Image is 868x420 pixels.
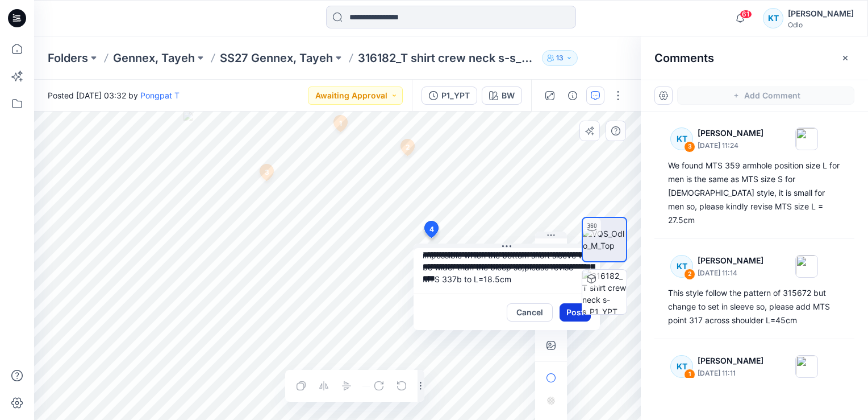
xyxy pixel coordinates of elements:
p: 316182_T shirt crew neck s-s_P1_YPT [358,50,537,66]
span: 61 [740,10,752,19]
div: This style follow the pattern of 315672 but change to set in sleeve so, please add MTS point 317 ... [668,286,841,327]
a: SS27 Gennex, Tayeh [220,50,333,66]
img: VQS_Odlo_M_Top [583,228,626,252]
div: KT [763,8,783,28]
div: 3 [684,141,695,153]
h2: Comments [654,51,714,65]
span: 4 [429,224,434,234]
div: BW [502,89,515,102]
span: Posted [DATE] 03:32 by [48,89,180,101]
div: We found MTS 359 armhole position size L for men is the same as MTS size S for [DEMOGRAPHIC_DATA]... [668,159,841,227]
button: Cancel [507,303,553,322]
p: [PERSON_NAME] [698,126,763,140]
a: Pongpat T [140,90,180,100]
div: KT [670,127,693,150]
p: [DATE] 11:24 [698,140,763,151]
p: [DATE] 11:14 [698,267,763,279]
div: 1 [684,369,695,380]
div: [PERSON_NAME] [788,7,854,20]
img: 316182_T shirt crew neck s-s_P1_YPT BW [582,270,627,314]
button: Add Comment [677,87,854,105]
button: Details [564,87,582,105]
button: Post [560,303,591,322]
p: [PERSON_NAME] [698,354,763,368]
p: [DATE] 11:11 [698,368,763,379]
div: 2 [684,269,695,280]
div: Odlo [788,20,854,29]
a: Folders [48,50,88,66]
p: [PERSON_NAME] [698,254,763,267]
div: KT [670,355,693,378]
p: 13 [556,52,564,64]
button: 13 [542,50,578,66]
div: P1_YPT [441,89,470,102]
div: KT [670,255,693,278]
button: BW [482,87,522,105]
a: Gennex, Tayeh [113,50,195,66]
button: P1_YPT [422,87,477,105]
